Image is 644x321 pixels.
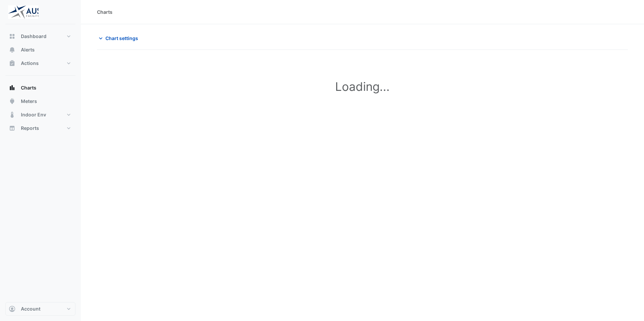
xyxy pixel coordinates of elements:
[21,98,37,105] span: Meters
[5,95,75,108] button: Meters
[97,32,142,44] button: Chart settings
[5,57,75,70] button: Actions
[9,111,15,118] app-icon: Indoor Env
[5,81,75,95] button: Charts
[21,306,40,312] span: Account
[21,46,35,53] span: Alerts
[97,8,112,15] div: Charts
[8,5,38,19] img: Company Logo
[9,125,15,132] app-icon: Reports
[9,84,15,91] app-icon: Charts
[21,33,46,40] span: Dashboard
[9,98,15,105] app-icon: Meters
[105,35,138,42] span: Chart settings
[5,108,75,121] button: Indoor Env
[5,43,75,57] button: Alerts
[9,46,15,53] app-icon: Alerts
[112,79,613,94] h1: Loading...
[5,30,75,43] button: Dashboard
[21,111,46,118] span: Indoor Env
[5,121,75,135] button: Reports
[21,125,39,132] span: Reports
[21,60,39,67] span: Actions
[21,84,36,91] span: Charts
[9,33,15,40] app-icon: Dashboard
[5,302,75,316] button: Account
[9,60,15,67] app-icon: Actions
